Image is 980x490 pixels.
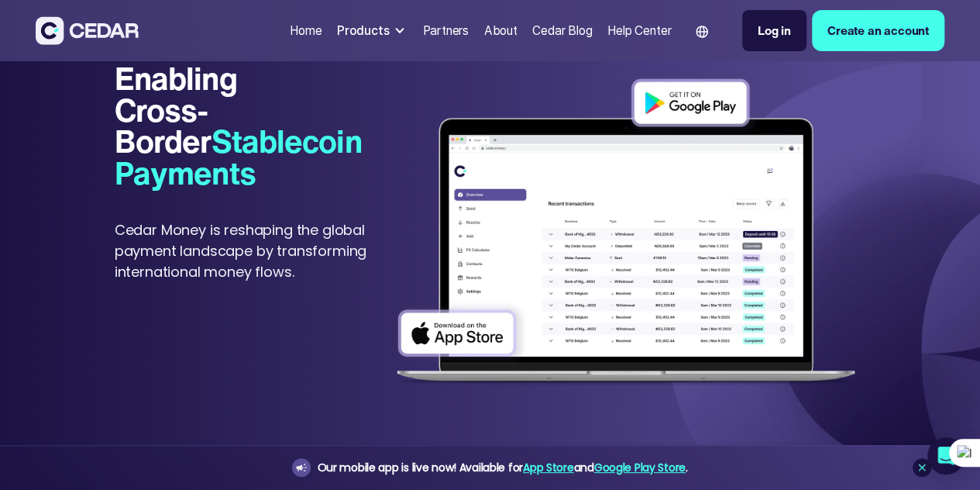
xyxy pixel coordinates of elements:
[594,460,686,475] a: Google Play Store
[523,460,573,475] a: App Store
[284,14,328,47] a: Home
[812,10,944,51] a: Create an account
[337,22,390,40] div: Products
[115,63,278,189] h1: Enabling Cross-Border
[607,22,671,40] div: Help Center
[317,458,687,478] div: Our mobile app is live now! Available for and .
[295,461,308,474] img: announcement
[115,118,362,196] span: Stablecoin Payments
[532,22,592,40] div: Cedar Blog
[484,22,518,40] div: About
[526,14,598,47] a: Cedar Blog
[758,22,791,40] div: Log in
[696,26,708,38] img: world icon
[478,14,524,47] a: About
[601,14,677,47] a: Help Center
[115,219,387,282] p: Cedar Money is reshaping the global payment landscape by transforming international money flows.
[742,10,806,51] a: Log in
[331,16,414,46] div: Products
[417,14,475,47] a: Partners
[290,22,322,40] div: Home
[422,22,469,40] div: Partners
[927,437,965,474] div: Open Intercom Messenger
